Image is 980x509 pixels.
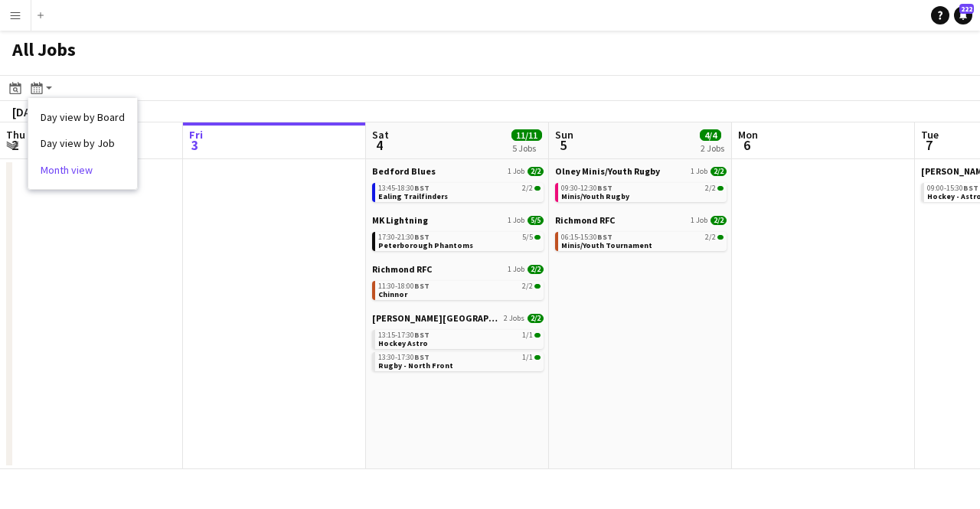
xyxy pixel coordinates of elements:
span: Ealing Trailfinders [378,191,448,201]
span: Hockey Astro [378,338,428,348]
span: 2 Jobs [504,314,524,323]
div: 5 Jobs [512,142,541,154]
span: Olney Minis/Youth Rugby [555,165,660,177]
a: 09:30-12:30BST2/2Minis/Youth Rugby [561,183,724,201]
span: 2/2 [528,314,544,323]
span: Richmond RFC [555,214,615,226]
span: 1/1 [534,333,541,338]
a: 13:30-17:30BST1/1Rugby - North Front [378,352,541,370]
span: 2/2 [710,216,727,225]
span: 2/2 [534,284,541,289]
span: Sat [372,128,389,142]
span: Richmond RFC [372,263,432,275]
span: BST [414,183,430,193]
a: 11:30-18:00BST2/2Chinnor [378,281,541,299]
span: Tue [921,128,939,142]
span: Minis/Youth Rugby [561,191,629,201]
a: Richmond RFC1 Job2/2 [372,263,544,275]
span: 2/2 [528,167,544,176]
div: [PERSON_NAME][GEOGRAPHIC_DATA]2 Jobs2/213:15-17:30BST1/1Hockey Astro13:30-17:30BST1/1Rugby - Nort... [372,312,544,374]
span: 1 Job [691,167,707,176]
span: 17:30-21:30 [378,233,430,241]
a: [PERSON_NAME][GEOGRAPHIC_DATA]2 Jobs2/2 [372,312,544,324]
span: 1/1 [522,354,533,361]
span: BST [414,232,430,242]
span: Fri [189,128,203,142]
span: BST [597,232,612,242]
span: 06:15-15:30 [561,233,612,241]
span: Peterborough Phantoms [378,240,473,250]
span: 2/2 [522,184,533,192]
a: 06:15-15:30BST2/2Minis/Youth Tournament [561,232,724,250]
span: Sun [555,128,573,142]
span: 5/5 [528,216,544,225]
span: 11:30-18:00 [378,282,430,290]
span: 3 [187,136,203,154]
span: Mon [738,128,758,142]
span: 1 Job [508,216,524,225]
span: 2/2 [534,186,541,191]
div: Richmond RFC1 Job2/206:15-15:30BST2/2Minis/Youth Tournament [555,214,727,254]
a: 17:30-21:30BST5/5Peterborough Phantoms [378,232,541,250]
span: 1/1 [522,331,533,339]
span: 4/4 [700,129,721,141]
span: 1/1 [534,355,541,360]
span: 5 [553,136,573,154]
span: 5/5 [522,233,533,241]
div: Olney Minis/Youth Rugby1 Job2/209:30-12:30BST2/2Minis/Youth Rugby [555,165,727,214]
span: 1 Job [691,216,707,225]
a: 222 [954,6,972,24]
span: BST [414,330,430,340]
a: Richmond RFC1 Job2/2 [555,214,727,226]
span: 2/2 [705,233,716,241]
div: [DATE] [12,104,47,119]
a: 13:45-18:30BST2/2Ealing Trailfinders [378,183,541,201]
a: 13:15-17:30BST1/1Hockey Astro [378,330,541,347]
span: 2/2 [705,184,716,192]
span: 13:45-18:30 [378,184,430,192]
a: Day view by Job [41,136,125,150]
a: Olney Minis/Youth Rugby1 Job2/2 [555,165,727,177]
span: BST [963,183,978,193]
span: 2/2 [717,235,724,240]
span: Chinnor [378,289,407,299]
span: BST [414,352,430,362]
span: 13:30-17:30 [378,354,430,361]
span: 2/2 [717,186,724,191]
span: 6 [736,136,758,154]
span: 5/5 [534,235,541,240]
span: BST [414,281,430,291]
span: Rugby - North Front [378,361,453,370]
span: 7 [919,136,939,154]
div: MK Lightning1 Job5/517:30-21:30BST5/5Peterborough Phantoms [372,214,544,263]
span: MK Lightning [372,214,428,226]
span: 222 [959,4,974,14]
span: Thu [6,128,25,142]
span: 2/2 [522,282,533,290]
a: MK Lightning1 Job5/5 [372,214,544,226]
span: Bedford Blues [372,165,436,177]
span: Minis/Youth Tournament [561,240,652,250]
span: 09:00-15:30 [927,184,978,192]
span: 11/11 [511,129,542,141]
span: 2/2 [710,167,727,176]
a: Day view by Board [41,110,125,124]
div: Bedford Blues1 Job2/213:45-18:30BST2/2Ealing Trailfinders [372,165,544,214]
span: 4 [370,136,389,154]
div: 2 Jobs [701,142,724,154]
span: Stowe School [372,312,501,324]
span: BST [597,183,612,193]
span: 13:15-17:30 [378,331,430,339]
span: 2/2 [528,265,544,274]
a: Bedford Blues1 Job2/2 [372,165,544,177]
div: Richmond RFC1 Job2/211:30-18:00BST2/2Chinnor [372,263,544,312]
span: 1 Job [508,167,524,176]
span: 1 Job [508,265,524,274]
span: 09:30-12:30 [561,184,612,192]
a: Month view [41,163,125,177]
span: 2 [4,136,25,154]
